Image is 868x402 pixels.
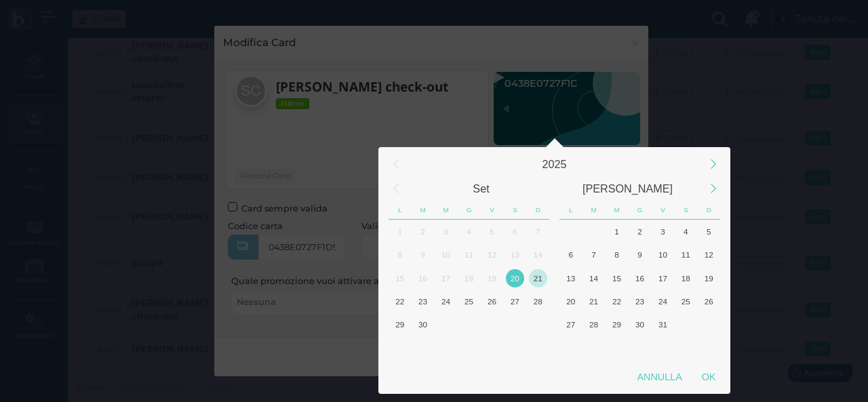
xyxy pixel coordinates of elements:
div: 13 [561,269,580,287]
div: Martedì, Settembre 30 [583,220,606,243]
div: Mercoledì, Settembre 3 [435,220,458,243]
div: 30 [631,315,649,334]
div: Sabato [674,201,697,220]
div: Sabato, Novembre 8 [674,336,697,359]
div: 19 [483,269,501,287]
div: 23 [631,292,649,310]
div: 2025 [408,152,701,176]
div: Domenica, Ottobre 26 [697,289,720,313]
div: Venerdì, Ottobre 10 [480,336,503,359]
div: Lunedì, Ottobre 6 [559,243,583,266]
div: 20 [506,269,524,287]
div: Sabato, Settembre 6 [503,220,526,243]
div: Lunedì, Settembre 29 [389,313,412,336]
div: 19 [700,269,718,287]
div: 3 [437,222,455,241]
div: Giovedì, Novembre 6 [629,336,652,359]
span: Assistenza [40,11,90,21]
div: Oggi, Sabato, Settembre 20 [503,266,526,289]
div: Domenica, Ottobre 5 [697,220,720,243]
div: Mercoledì, Settembre 24 [435,289,458,313]
div: Previous Month [381,174,410,203]
div: Mercoledì, Ottobre 15 [606,266,629,289]
div: Giovedì, Ottobre 30 [629,313,652,336]
div: 22 [608,292,626,310]
div: Martedì, Ottobre 7 [583,243,606,266]
div: Domenica, Ottobre 12 [697,243,720,266]
div: 3 [654,222,672,241]
div: Lunedì [559,201,583,220]
div: 2 [414,222,432,241]
div: 25 [677,292,695,310]
div: Martedì, Settembre 9 [412,243,435,266]
div: 27 [561,315,580,334]
div: Mercoledì, Ottobre 22 [606,289,629,313]
div: 11 [460,245,478,264]
div: Lunedì, Ottobre 13 [559,266,583,289]
div: Sabato, Ottobre 11 [503,336,526,359]
div: Venerdì, Novembre 7 [651,336,674,359]
div: Domenica, Settembre 7 [526,220,549,243]
div: Next Month [698,174,728,203]
div: Sabato, Ottobre 25 [674,289,697,313]
div: 5 [700,222,718,241]
div: Martedì, Ottobre 28 [583,313,606,336]
div: Martedì, Settembre 16 [412,266,435,289]
div: 9 [631,245,649,264]
div: Giovedì [458,201,481,220]
div: Giovedì, Settembre 25 [458,289,481,313]
div: Domenica [526,201,549,220]
div: Venerdì, Ottobre 3 [480,313,503,336]
div: 28 [529,292,547,310]
div: Mercoledì, Settembre 17 [435,266,458,289]
div: 10 [437,245,455,264]
div: Domenica, Ottobre 12 [526,336,549,359]
div: Mercoledì, Ottobre 8 [606,243,629,266]
div: 30 [414,315,432,334]
div: Giovedì, Ottobre 9 [458,336,481,359]
div: Giovedì, Ottobre 9 [629,243,652,266]
div: Giovedì, Ottobre 2 [629,220,652,243]
div: Sabato, Ottobre 18 [674,266,697,289]
div: 24 [654,292,672,310]
div: Sabato, Settembre 13 [503,243,526,266]
div: 31 [654,315,672,334]
div: 26 [483,292,501,310]
div: Venerdì, Settembre 19 [480,266,503,289]
div: Domenica, Novembre 9 [697,336,720,359]
div: 29 [608,315,626,334]
div: 14 [529,245,547,264]
div: Domenica [697,201,720,220]
div: 21 [585,292,603,310]
div: Martedì, Novembre 4 [583,336,606,359]
div: Giovedì [629,201,652,220]
div: 15 [391,269,409,287]
div: 25 [460,292,478,310]
div: Venerdì, Ottobre 17 [651,266,674,289]
div: Venerdì [652,201,675,220]
div: Venerdì, Settembre 26 [480,289,503,313]
div: Ottobre [555,176,701,201]
div: Martedì, Ottobre 21 [583,289,606,313]
div: 21 [529,269,547,287]
div: Domenica, Ottobre 19 [697,266,720,289]
div: Venerdì, Settembre 5 [480,220,503,243]
div: Lunedì, Settembre 8 [389,243,412,266]
div: Mercoledì, Ottobre 29 [606,313,629,336]
div: Sabato, Ottobre 11 [674,243,697,266]
div: 18 [677,269,695,287]
div: 29 [391,315,409,334]
div: OK [692,365,726,389]
div: 16 [631,269,649,287]
div: Giovedì, Ottobre 23 [629,289,652,313]
div: Giovedì, Ottobre 2 [458,313,481,336]
div: Martedì, Settembre 2 [412,220,435,243]
div: 12 [483,245,501,264]
div: 26 [700,292,718,310]
div: Venerdì [481,201,504,220]
div: Venerdì, Ottobre 31 [651,313,674,336]
div: 7 [585,245,603,264]
div: Giovedì, Ottobre 16 [629,266,652,289]
div: 12 [700,245,718,264]
div: Domenica, Ottobre 5 [526,313,549,336]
